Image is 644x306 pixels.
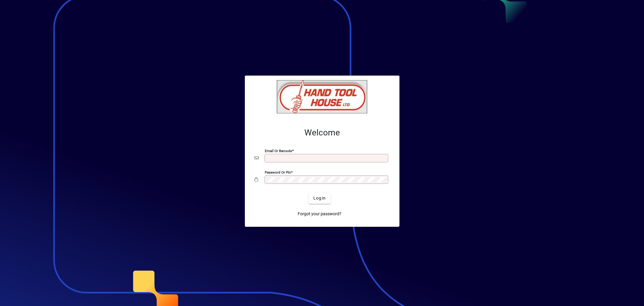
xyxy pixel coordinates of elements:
span: Login [313,195,326,201]
h2: Welcome [255,128,390,138]
button: Login [309,193,331,204]
mat-label: Email or Barcode [265,148,292,153]
a: Forgot your password? [295,209,344,220]
span: Forgot your password? [298,211,341,217]
mat-label: Password or Pin [265,170,291,174]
